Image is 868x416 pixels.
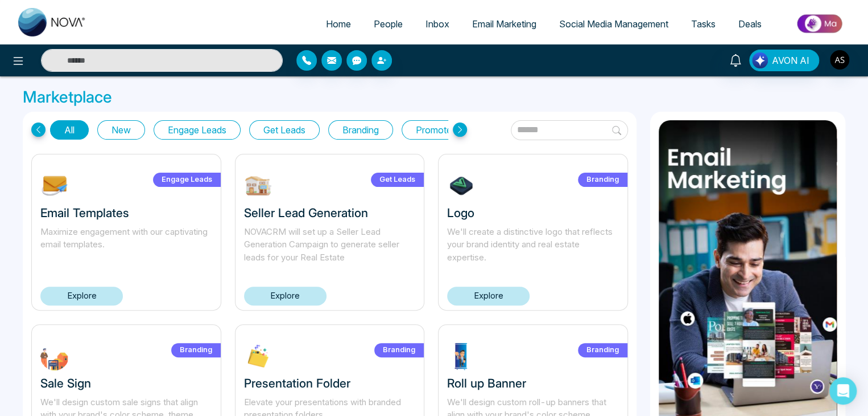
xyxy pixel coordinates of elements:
[249,120,320,140] button: Get Leads
[50,120,89,140] button: All
[830,50,849,70] img: User Avatar
[447,206,619,220] h3: Logo
[414,13,461,35] a: Inbox
[447,172,476,200] img: 7tHiu1732304639.jpg
[447,342,476,370] img: ptdrg1732303548.jpg
[447,376,619,390] h3: Roll up Banner
[772,54,809,67] span: AVON AI
[425,18,449,30] span: Inbox
[40,376,212,390] h3: Sale Sign
[244,287,326,305] a: Explore
[447,287,530,305] a: Explore
[461,13,548,35] a: Email Marketing
[829,377,857,405] div: Open Intercom Messenger
[171,343,221,357] label: Branding
[779,11,861,36] img: Market-place.gif
[548,13,680,35] a: Social Media Management
[680,13,727,35] a: Tasks
[727,13,773,35] a: Deals
[244,206,416,220] h3: Seller Lead Generation
[362,13,414,35] a: People
[97,120,145,140] button: New
[244,172,272,200] img: W9EOY1739212645.jpg
[40,342,69,370] img: FWbuT1732304245.jpg
[244,342,272,370] img: XLP2c1732303713.jpg
[40,206,212,220] h3: Email Templates
[578,343,627,357] label: Branding
[23,88,845,107] h3: Marketplace
[18,8,86,36] img: Nova CRM Logo
[447,226,619,264] p: We'll create a distinctive logo that reflects your brand identity and real estate expertise.
[738,18,762,30] span: Deals
[374,343,424,357] label: Branding
[374,18,403,30] span: People
[691,18,716,30] span: Tasks
[559,18,668,30] span: Social Media Management
[472,18,536,30] span: Email Marketing
[40,287,123,305] a: Explore
[154,120,241,140] button: Engage Leads
[578,173,627,187] label: Branding
[326,18,351,30] span: Home
[328,120,393,140] button: Branding
[315,13,362,35] a: Home
[244,226,416,264] p: NOVACRM will set up a Seller Lead Generation Campaign to generate seller leads for your Real Estate
[40,226,212,264] p: Maximize engagement with our captivating email templates.
[371,173,424,187] label: Get Leads
[40,172,69,200] img: NOmgJ1742393483.jpg
[752,52,768,68] img: Lead Flow
[402,120,499,140] button: Promote Listings
[244,376,416,390] h3: Presentation Folder
[749,50,819,71] button: AVON AI
[153,173,221,187] label: Engage Leads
